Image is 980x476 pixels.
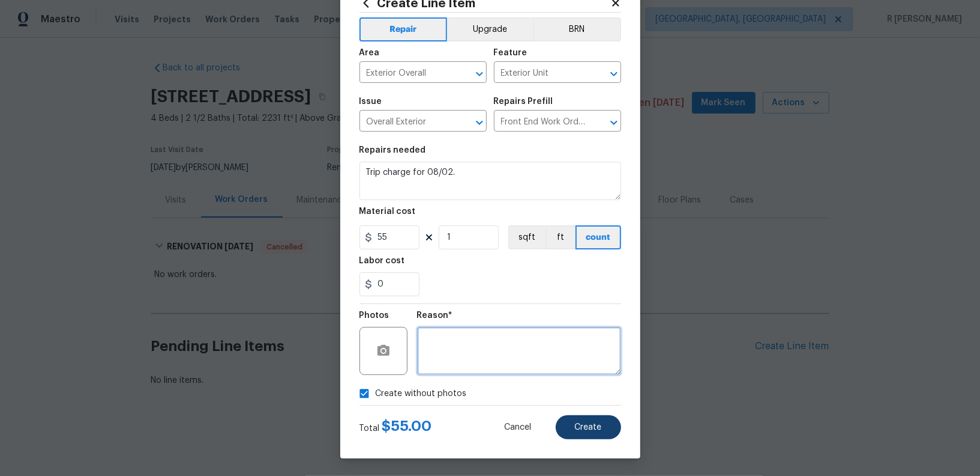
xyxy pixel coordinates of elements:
textarea: Trip charge for 08/02. [359,162,621,200]
button: Repair [359,17,448,41]
h5: Labor cost [359,257,405,265]
button: Open [606,114,622,131]
h5: Area [359,49,380,57]
button: count [576,225,621,249]
span: Cancel [505,423,532,432]
button: Create [556,415,621,439]
button: BRN [533,17,621,41]
h5: Repairs needed [359,146,426,154]
h5: Reason* [417,311,452,320]
button: ft [546,225,576,249]
div: Total [359,420,432,435]
button: Upgrade [447,17,533,41]
button: Cancel [485,415,551,439]
h5: Repairs Prefill [494,97,553,106]
span: $ 55.00 [382,419,432,433]
h5: Photos [359,311,389,320]
button: sqft [508,225,546,249]
h5: Feature [494,49,528,57]
button: Open [606,66,622,82]
h5: Material cost [359,207,416,216]
span: Create without photos [376,388,467,400]
span: Create [575,423,602,432]
button: Open [471,114,488,131]
h5: Issue [359,97,382,106]
button: Open [471,66,488,82]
